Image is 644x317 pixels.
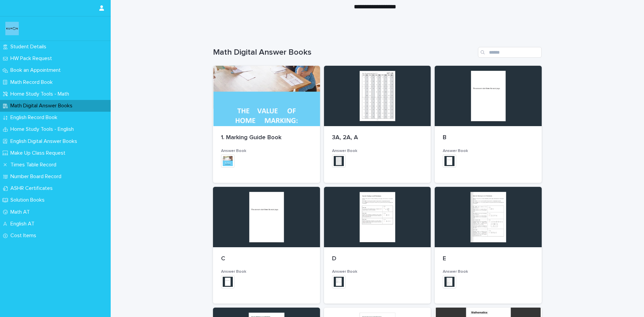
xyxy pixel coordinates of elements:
p: ASHR Certificates [8,185,58,192]
p: English Record Book [8,114,63,121]
p: B [443,134,534,142]
p: English AT [8,221,40,227]
p: Make Up Class Request [8,150,71,156]
p: E [443,255,534,263]
h3: Answer Book [221,269,312,274]
p: English Digital Answer Books [8,138,83,145]
a: 1. Marking Guide BookAnswer Book [213,66,320,183]
p: Times Table Record [8,162,62,168]
p: Solution Books [8,197,50,203]
h1: Math Digital Answer Books [213,48,475,57]
p: Math Digital Answer Books [8,103,78,109]
p: Home Study Tools - English [8,126,79,133]
p: C [221,255,312,263]
h3: Answer Book [443,269,534,274]
p: 1. Marking Guide Book [221,134,312,142]
a: 3A, 2A, AAnswer Book [324,66,431,183]
a: CAnswer Book [213,187,320,304]
h3: Answer Book [443,148,534,154]
p: Student Details [8,44,52,50]
img: o6XkwfS7S2qhyeB9lxyF [5,22,19,35]
p: Home Study Tools - Math [8,91,74,97]
p: Book an Appointment [8,67,66,73]
h3: Answer Book [221,148,312,154]
p: D [332,255,423,263]
p: Number Board Record [8,173,67,180]
a: EAnswer Book [435,187,542,304]
p: Cost Items [8,232,42,239]
p: 3A, 2A, A [332,134,423,142]
h3: Answer Book [332,269,423,274]
p: Math AT [8,209,35,215]
h3: Answer Book [332,148,423,154]
a: DAnswer Book [324,187,431,304]
p: Math Record Book [8,79,58,86]
p: HW Pack Request [8,55,57,62]
input: Search [478,47,542,58]
a: BAnswer Book [435,66,542,183]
